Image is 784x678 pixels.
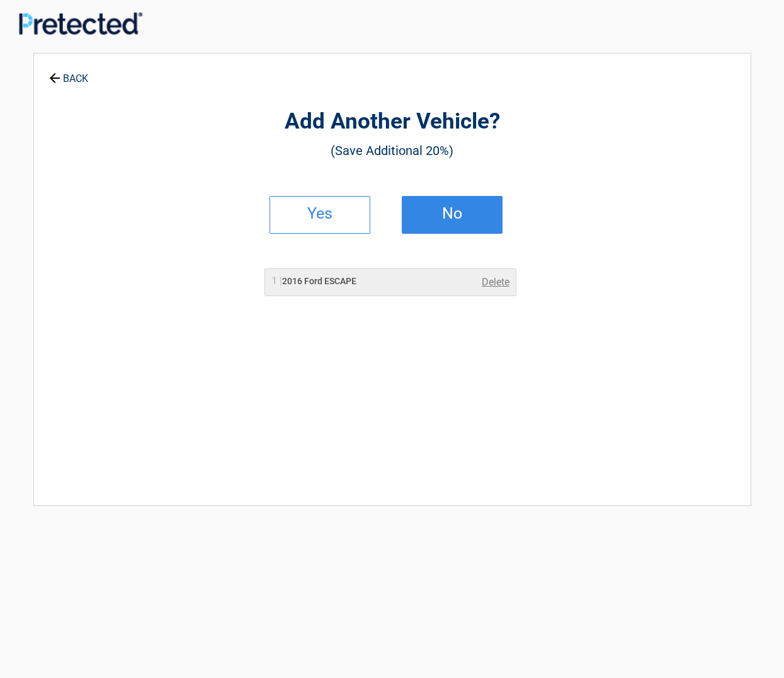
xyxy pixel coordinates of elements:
[47,62,91,84] a: BACK
[103,107,681,137] h2: Add Another Vehicle?
[271,275,356,288] h2: 2016 Ford ESCAPE
[415,209,489,218] h2: No
[103,140,681,161] h3: (Save Additional 20%)
[271,275,282,287] span: 1 |
[283,209,357,218] h2: Yes
[19,12,142,35] img: Main Logo
[482,275,509,290] a: Delete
